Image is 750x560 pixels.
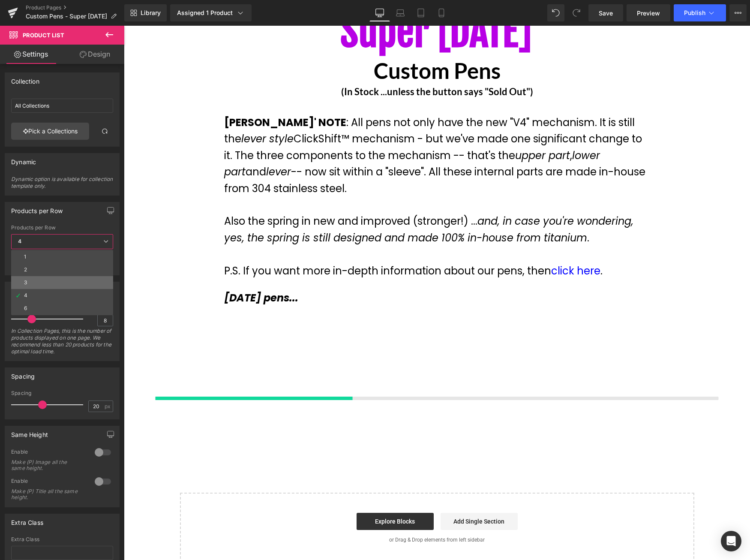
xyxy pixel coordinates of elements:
[11,154,36,166] div: Dynamic
[105,403,112,409] span: px
[568,4,585,21] button: Redo
[11,123,89,140] a: Pick a Collections
[24,280,27,286] div: 3
[11,225,113,231] div: Products per Row
[11,478,86,487] div: Enable
[547,4,564,21] button: Undo
[11,459,85,471] div: Make (P) Image all the same height.
[411,4,431,21] a: Tablet
[11,202,63,214] div: Products per Row
[124,4,167,21] a: New Library
[24,292,27,298] div: 4
[26,4,124,11] a: Product Pages
[637,9,660,18] span: Preview
[11,176,113,195] div: Dynamic option is available for collection template only.
[674,4,726,21] button: Publish
[11,488,85,500] div: Make (P) Title all the same height.
[24,254,26,260] div: 1
[729,4,747,21] button: More
[11,390,113,396] div: Spacing
[627,4,670,21] a: Preview
[11,536,113,542] div: Extra Class
[11,514,43,526] div: Extra Class
[431,4,452,21] a: Mobile
[64,45,126,64] a: Design
[11,368,35,380] div: Spacing
[141,9,161,17] span: Library
[369,4,390,21] a: Desktop
[24,267,27,273] div: 2
[18,238,21,244] b: 4
[11,426,48,438] div: Same Height
[11,449,86,458] div: Enable
[11,73,39,85] div: Collection
[24,305,27,311] div: 6
[23,32,64,39] span: Product List
[26,13,107,20] span: Custom Pens - Super [DATE]
[177,9,245,17] div: Assigned 1 Product
[721,531,741,551] div: Open Intercom Messenger
[599,9,613,18] span: Save
[390,4,411,21] a: Laptop
[11,328,113,361] div: In Collection Pages, this is the number of products displayed on one page. We recommend less than...
[684,9,705,16] span: Publish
